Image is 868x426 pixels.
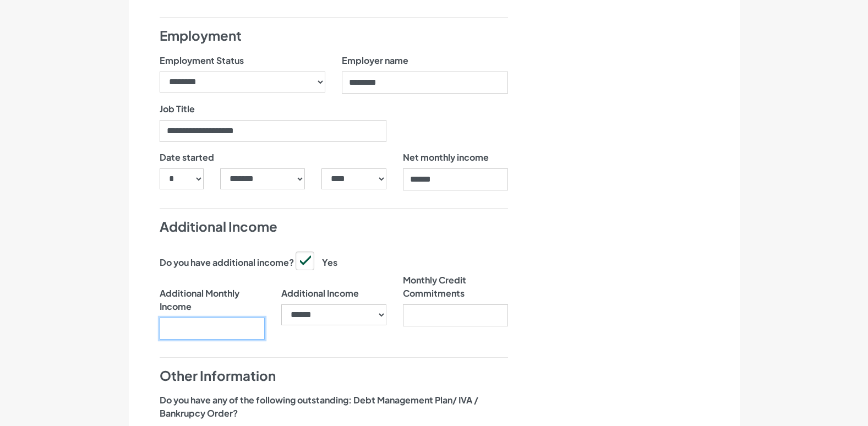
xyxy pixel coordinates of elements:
[403,274,508,300] label: Monthly Credit Commitments
[296,252,337,269] label: Yes
[403,151,489,164] label: Net monthly income
[160,102,195,116] label: Job Title
[160,256,294,269] label: Do you have additional income?
[160,54,244,67] label: Employment Status
[342,54,408,67] label: Employer name
[160,151,214,164] label: Date started
[160,217,508,236] h4: Additional Income
[281,274,359,300] label: Additional Income
[160,274,265,313] label: Additional Monthly Income
[160,394,508,420] label: Do you have any of the following outstanding: Debt Management Plan/ IVA / Bankrupcy Order?
[160,26,508,45] h4: Employment
[160,367,508,385] h4: Other Information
